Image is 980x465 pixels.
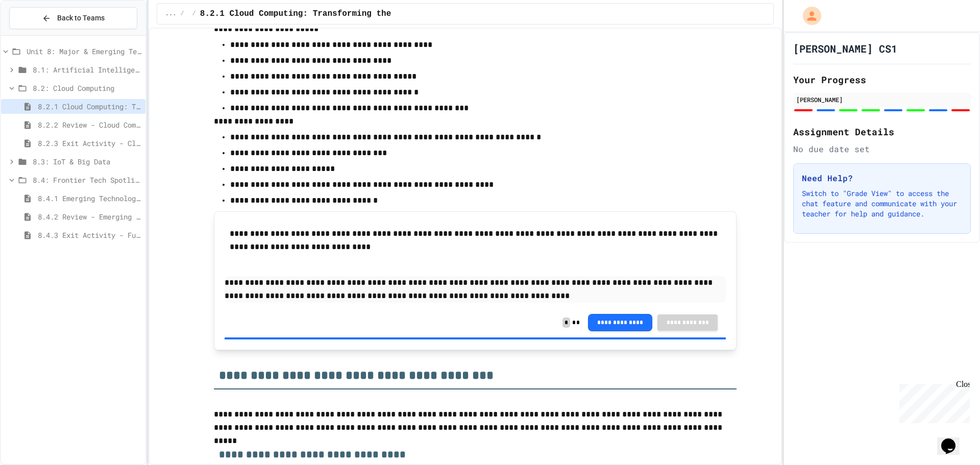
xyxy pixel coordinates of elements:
[4,4,70,65] div: Chat with us now!Close
[796,95,968,104] div: [PERSON_NAME]
[38,230,141,240] span: 8.4.3 Exit Activity - Future Tech Challenge
[793,72,971,87] h2: Your Progress
[793,41,897,56] h1: [PERSON_NAME] CS1
[38,138,141,149] span: 8.2.3 Exit Activity - Cloud Service Detective
[793,143,971,155] div: No due date set
[33,64,141,75] span: 8.1: Artificial Intelligence Basics
[33,175,141,185] span: 8.4: Frontier Tech Spotlight
[165,10,177,18] span: ...
[38,193,141,204] span: 8.4.1 Emerging Technologies: Shaping Our Digital Future
[937,424,970,455] iframe: chat widget
[895,380,970,423] iframe: chat widget
[9,7,137,29] button: Back to Teams
[200,8,460,20] span: 8.2.1 Cloud Computing: Transforming the Digital World
[192,10,196,18] span: /
[792,4,824,28] div: My Account
[38,101,141,112] span: 8.2.1 Cloud Computing: Transforming the Digital World
[33,83,141,93] span: 8.2: Cloud Computing
[802,172,962,184] h3: Need Help?
[27,46,141,57] span: Unit 8: Major & Emerging Technologies
[793,125,971,139] h2: Assignment Details
[802,188,962,219] p: Switch to "Grade View" to access the chat feature and communicate with your teacher for help and ...
[57,13,105,23] span: Back to Teams
[180,10,184,18] span: /
[33,156,141,167] span: 8.3: IoT & Big Data
[38,119,141,130] span: 8.2.2 Review - Cloud Computing
[38,211,141,222] span: 8.4.2 Review - Emerging Technologies: Shaping Our Digital Future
